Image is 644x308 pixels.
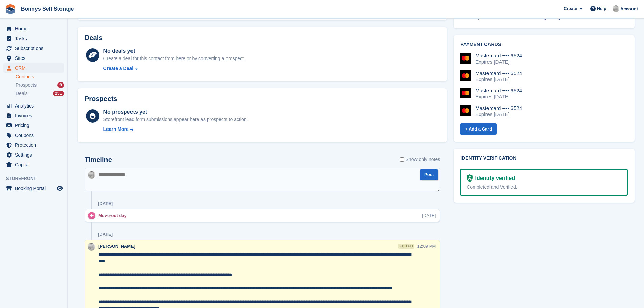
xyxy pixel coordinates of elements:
[88,243,95,251] img: James Bonny
[15,101,55,111] span: Analytics
[564,5,577,12] span: Create
[15,131,55,140] span: Coupons
[15,140,55,150] span: Protection
[57,82,64,88] div: 9
[15,121,55,130] span: Pricing
[16,90,28,97] span: Deals
[544,14,580,20] time: 2025-05-30 08:30:52 UTC
[53,91,64,96] div: 251
[460,156,628,161] h2: Identity verification
[56,184,64,192] a: Preview store
[15,24,55,33] span: Home
[420,169,438,181] button: Post
[475,88,522,94] div: Mastercard •••• 6524
[16,81,64,89] a: Prospects 9
[103,126,128,133] div: Learn More
[3,63,64,73] a: menu
[475,59,522,65] div: Expires [DATE]
[98,212,130,219] div: Move-out day
[3,160,64,169] a: menu
[15,111,55,120] span: Invoices
[98,232,113,237] div: [DATE]
[15,34,55,43] span: Tasks
[475,111,522,117] div: Expires [DATE]
[3,121,64,130] a: menu
[475,76,522,82] div: Expires [DATE]
[3,184,64,193] a: menu
[15,160,55,169] span: Capital
[15,150,55,160] span: Settings
[103,55,245,62] div: Create a deal for this contact from here or by converting a prospect.
[460,70,471,81] img: Mastercard Logo
[3,34,64,43] a: menu
[460,53,471,64] img: Mastercard Logo
[460,123,497,135] a: + Add a Card
[3,111,64,120] a: menu
[398,244,414,249] div: edited
[3,53,64,63] a: menu
[475,53,522,59] div: Mastercard •••• 6524
[3,101,64,111] a: menu
[103,65,133,72] div: Create a Deal
[16,82,37,88] span: Prospects
[475,94,522,100] div: Expires [DATE]
[3,24,64,33] a: menu
[613,5,619,12] img: James Bonny
[460,42,628,47] h2: Payment cards
[16,90,64,97] a: Deals 251
[103,126,248,133] a: Learn More
[417,243,436,250] div: 12:09 PM
[16,74,64,80] a: Contacts
[103,108,248,116] div: No prospects yet
[467,184,621,191] div: Completed and Verified.
[85,95,117,103] h2: Prospects
[475,105,522,111] div: Mastercard •••• 6524
[3,131,64,140] a: menu
[85,34,102,42] h2: Deals
[103,47,245,55] div: No deals yet
[88,171,95,179] img: James Bonny
[98,244,135,249] span: [PERSON_NAME]
[98,201,113,206] div: [DATE]
[6,175,67,182] span: Storefront
[15,63,55,73] span: CRM
[475,70,522,76] div: Mastercard •••• 6524
[15,184,55,193] span: Booking Portal
[3,140,64,150] a: menu
[5,4,16,14] img: stora-icon-8386f47178a22dfd0bd8f6a31ec36ba5ce8667c1dd55bd0f319d3a0aa187defe.svg
[15,44,55,53] span: Subscriptions
[620,6,638,13] span: Account
[400,156,404,163] input: Show only notes
[460,105,471,116] img: Mastercard Logo
[18,3,76,15] a: Bonnys Self Storage
[473,174,515,182] div: Identity verified
[3,150,64,160] a: menu
[467,174,472,182] img: Identity Verification Ready
[85,156,112,164] h2: Timeline
[597,5,606,12] span: Help
[460,88,471,98] img: Mastercard Logo
[422,212,436,219] div: [DATE]
[15,53,55,63] span: Sites
[103,65,245,72] a: Create a Deal
[3,44,64,53] a: menu
[103,116,248,123] div: Storefront lead form submissions appear here as prospects to action.
[400,156,440,163] label: Show only notes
